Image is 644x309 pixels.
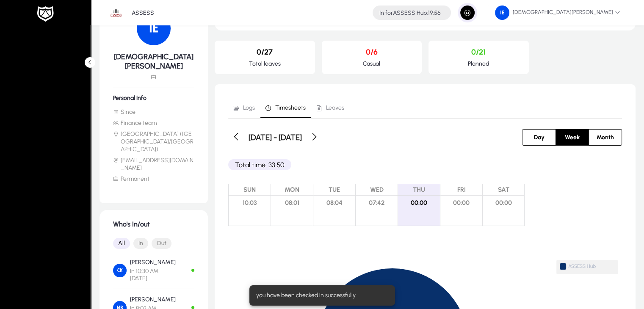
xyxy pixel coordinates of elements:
[379,9,393,17] span: In for
[130,268,176,282] span: In 10:30 AM [DATE]
[326,105,344,111] span: Leaves
[568,263,614,270] span: ASSESS Hub
[495,6,620,20] span: [DEMOGRAPHIC_DATA][PERSON_NAME]
[260,98,311,118] a: Timesheets
[560,130,585,145] span: Week
[488,5,627,20] button: [DEMOGRAPHIC_DATA][PERSON_NAME]
[483,196,524,210] span: 00:00
[329,60,415,67] p: Casual
[221,60,308,67] p: Total leaves
[228,98,260,118] a: Logs
[113,238,130,249] button: All
[311,98,350,118] a: Leaves
[495,6,509,20] img: 104.png
[113,157,194,172] li: [EMAIL_ADDRESS][DOMAIN_NAME]
[229,196,271,210] span: 10:03
[249,132,302,142] h3: [DATE] - [DATE]
[113,52,194,71] h5: [DEMOGRAPHIC_DATA][PERSON_NAME]
[329,47,415,57] p: 0/6
[427,9,428,17] span: :
[130,296,176,303] p: [PERSON_NAME]
[228,159,291,170] p: Total time: 33:50
[113,130,194,153] li: [GEOGRAPHIC_DATA] ([GEOGRAPHIC_DATA]/[GEOGRAPHIC_DATA])
[313,196,355,210] span: 08:04
[113,108,194,116] li: Since
[398,196,440,210] span: 00:00
[130,259,176,266] p: [PERSON_NAME]
[435,47,522,57] p: 0/21
[529,130,550,145] span: Day
[249,285,392,306] div: you have been checked in successfully
[113,264,127,277] img: Carine Khajatourian
[483,184,524,196] span: SAT
[113,220,194,228] h1: Who's In/out
[428,9,441,17] span: 19:56
[440,184,482,196] span: FRI
[271,184,313,196] span: MON
[137,11,171,45] img: 104.png
[560,264,614,271] span: ASSESS Hub
[356,196,398,210] span: 07:42
[589,130,622,145] button: Month
[221,47,308,57] p: 0/27
[313,184,355,196] span: TUE
[35,5,56,23] img: white-logo.png
[271,196,313,210] span: 08:01
[113,119,194,127] li: Finance team
[440,196,482,210] span: 00:00
[398,184,440,196] span: THU
[108,5,124,21] img: 1.png
[275,105,306,111] span: Timesheets
[132,9,154,17] p: ASSESS
[591,130,619,145] span: Month
[356,184,398,196] span: WED
[522,130,556,145] button: Day
[435,60,522,67] p: Planned
[113,235,194,252] mat-button-toggle-group: Font Style
[379,9,441,17] h4: ASSESS Hub
[243,105,255,111] span: Logs
[152,238,171,249] button: Out
[113,175,194,183] li: Permanent
[556,130,589,145] button: Week
[133,238,148,249] button: In
[113,94,194,102] h6: Personal Info
[229,184,271,196] span: SUN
